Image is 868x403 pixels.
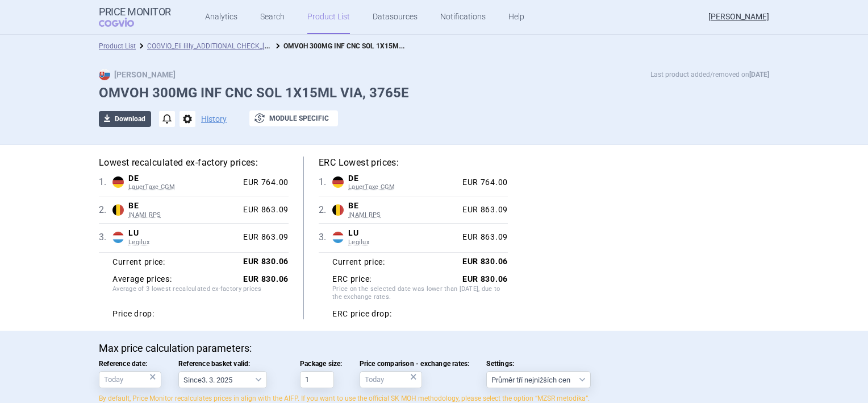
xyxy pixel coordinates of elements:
[462,274,508,283] strong: EUR 830.06
[99,111,151,127] button: Download
[128,211,239,219] span: INAMI RPS
[458,232,508,242] div: EUR 863.09
[749,71,769,79] strong: [DATE]
[112,257,165,266] strong: Current price:
[99,360,161,368] span: Reference date:
[99,371,161,388] input: Reference date:×
[147,40,282,51] a: COGVIO_Eli lilly_ADDITIONAL CHECK_[DATE]
[332,232,344,243] img: Luxembourg
[239,178,289,188] div: EUR 764.00
[99,42,136,50] a: Product List
[201,115,227,123] button: History
[486,371,591,388] select: Settings:
[112,204,124,216] img: Belgium
[178,371,267,388] select: Reference basket valid:
[249,110,338,126] button: Module specific
[112,285,289,303] span: Average of 3 lowest recalculated ex-factory prices
[239,205,289,215] div: EUR 863.09
[128,228,239,238] span: LU
[112,176,124,188] img: Germany
[360,371,422,388] input: Price comparison - exchange rates:×
[128,174,239,184] span: DE
[486,360,591,368] span: Settings:
[319,231,332,244] span: 3 .
[99,40,136,52] li: Product List
[332,204,344,216] img: Belgium
[332,257,385,266] strong: Current price:
[348,201,458,211] span: BE
[178,360,283,368] span: Reference basket valid:
[243,274,289,283] strong: EUR 830.06
[112,274,172,285] strong: Average prices:
[283,40,439,51] strong: OMVOH 300MG INF CNC SOL 1X15ML VIA, 3765E
[348,174,458,184] span: DE
[272,40,408,52] li: OMVOH 300MG INF CNC SOL 1X15ML VIA, 3765E
[99,342,769,355] p: Max price calculation parameters:
[300,371,334,388] input: Package size:
[348,211,458,219] span: INAMI RPS
[410,371,417,383] div: ×
[99,175,112,189] span: 1 .
[149,371,156,383] div: ×
[99,18,150,27] span: COGVIO
[319,157,508,169] h5: ERC Lowest prices:
[99,6,171,28] a: Price MonitorCOGVIO
[332,309,392,319] strong: ERC price drop:
[99,70,176,79] strong: [PERSON_NAME]
[462,257,508,266] strong: EUR 830.06
[458,178,508,188] div: EUR 764.00
[332,176,344,188] img: Germany
[99,85,769,101] h1: OMVOH 300MG INF CNC SOL 1X15ML VIA, 3765E
[332,285,508,303] span: Price on the selected date was lower than [DATE], due to the exchange rates.
[243,257,289,266] strong: EUR 830.06
[128,183,239,191] span: LauerTaxe CGM
[99,203,112,217] span: 2 .
[99,231,112,244] span: 3 .
[458,205,508,215] div: EUR 863.09
[319,175,332,189] span: 1 .
[128,238,239,246] span: Legilux
[136,40,272,52] li: COGVIO_Eli lilly_ADDITIONAL CHECK_06.10.2025
[360,360,470,368] span: Price comparison - exchange rates:
[348,183,458,191] span: LauerTaxe CGM
[112,309,155,319] strong: Price drop:
[300,360,343,368] span: Package size:
[112,232,124,243] img: Luxembourg
[332,274,372,285] strong: ERC price:
[239,232,289,242] div: EUR 863.09
[99,69,110,80] img: SK
[128,201,239,211] span: BE
[99,6,171,18] strong: Price Monitor
[319,203,332,217] span: 2 .
[348,228,458,238] span: LU
[99,157,289,169] h5: Lowest recalculated ex-factory prices:
[348,238,458,246] span: Legilux
[650,69,769,80] p: Last product added/removed on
